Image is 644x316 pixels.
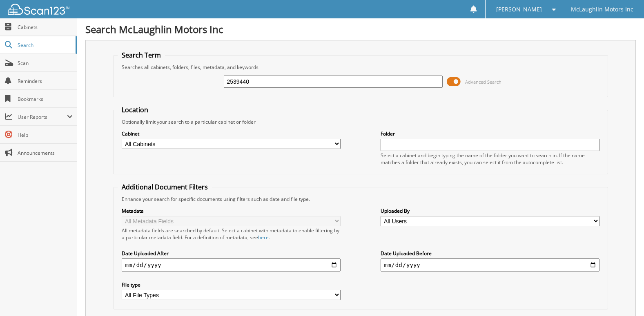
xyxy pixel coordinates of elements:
[18,42,71,49] span: Search
[122,130,340,137] label: Cabinet
[18,60,73,67] span: Scan
[118,51,165,60] legend: Search Term
[118,64,603,71] div: Searches all cabinets, folders, files, metadata, and keywords
[381,152,599,166] div: Select a cabinet and begin typing the name of the folder you want to search in. If the name match...
[381,207,599,214] label: Uploaded By
[18,131,73,138] span: Help
[122,281,340,288] label: File type
[122,207,340,214] label: Metadata
[118,118,603,125] div: Optionally limit your search to a particular cabinet or folder
[18,24,73,31] span: Cabinets
[118,196,603,203] div: Enhance your search for specific documents using filters such as date and file type.
[381,130,599,137] label: Folder
[122,258,340,271] input: start
[18,96,73,102] span: Bookmarks
[571,7,633,12] span: McLaughlin Motors Inc
[122,227,340,241] div: All metadata fields are searched by default. Select a cabinet with metadata to enable filtering b...
[603,277,644,316] iframe: Chat Widget
[118,182,212,191] legend: Additional Document Filters
[85,22,636,36] h1: Search McLaughlin Motors Inc
[122,250,340,257] label: Date Uploaded After
[18,149,73,156] span: Announcements
[258,234,269,241] a: here
[381,258,599,271] input: end
[18,113,67,120] span: User Reports
[381,250,599,257] label: Date Uploaded Before
[8,4,69,15] img: scan123-logo-white.svg
[465,79,501,85] span: Advanced Search
[118,105,152,114] legend: Location
[18,78,73,85] span: Reminders
[496,7,542,12] span: [PERSON_NAME]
